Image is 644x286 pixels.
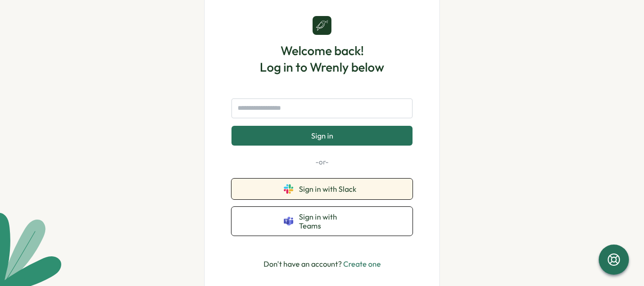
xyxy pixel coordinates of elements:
[231,207,413,236] button: Sign in with Teams
[231,179,413,199] button: Sign in with Slack
[299,185,360,193] span: Sign in with Slack
[231,157,413,167] p: -or-
[311,131,333,140] span: Sign in
[264,258,381,270] p: Don't have an account?
[343,259,381,269] a: Create one
[260,42,384,75] h1: Welcome back! Log in to Wrenly below
[231,126,413,146] button: Sign in
[299,212,360,230] span: Sign in with Teams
